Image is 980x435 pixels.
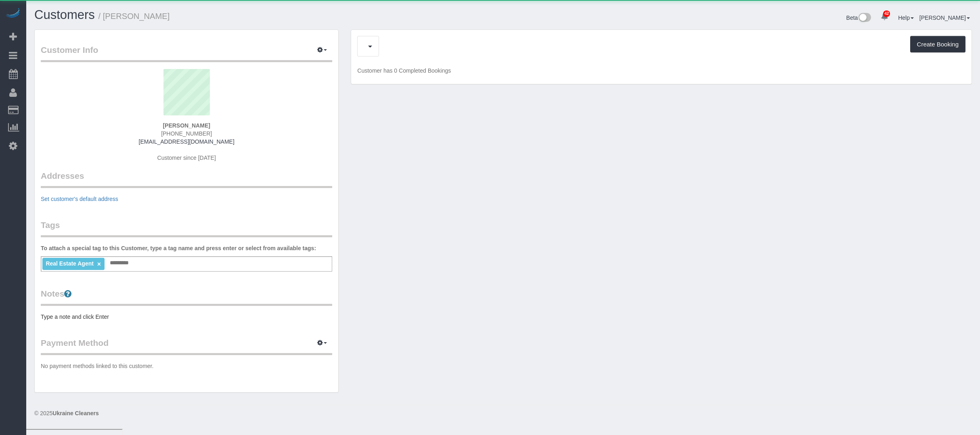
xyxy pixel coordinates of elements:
span: [PHONE_NUMBER] [161,130,212,137]
a: 42 [877,8,892,26]
a: Beta [846,15,871,21]
span: Customer since [DATE] [157,155,216,161]
a: Help [898,15,914,21]
div: © 2025 [34,409,972,417]
a: [PERSON_NAME] [919,15,970,21]
img: New interface [858,13,871,23]
a: Set customer's default address [41,196,118,202]
pre: Type a note and click Enter [41,313,332,321]
span: 42 [883,10,890,17]
p: No payment methods linked to this customer. [41,362,332,370]
legend: Tags [41,219,332,237]
legend: Customer Info [41,44,332,62]
img: Automaid Logo [5,8,21,19]
strong: Ukraine Cleaners [52,410,98,416]
a: × [97,261,101,268]
strong: [PERSON_NAME] [163,122,210,129]
a: Customers [34,8,95,22]
span: Real Estate Agent [46,260,94,267]
button: Create Booking [910,36,965,53]
legend: Payment Method [41,337,332,355]
p: Customer has 0 Completed Bookings [357,67,965,75]
legend: Notes [41,288,332,306]
a: [EMAIL_ADDRESS][DOMAIN_NAME] [139,138,235,145]
label: To attach a special tag to this Customer, type a tag name and press enter or select from availabl... [41,244,316,252]
small: / [PERSON_NAME] [98,12,170,21]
